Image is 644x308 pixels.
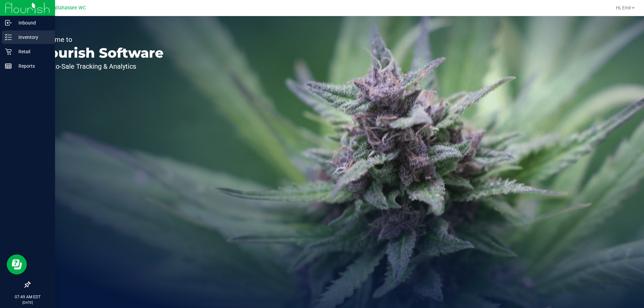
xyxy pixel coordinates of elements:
[12,62,52,70] p: Reports
[12,19,52,27] p: Inbound
[5,19,12,26] inline-svg: Inbound
[12,48,52,56] p: Retail
[51,5,86,11] span: Tallahassee WC
[7,254,27,274] iframe: Resource center
[5,48,12,55] inline-svg: Retail
[616,5,631,10] span: Hi, Emi!
[12,33,52,41] p: Inventory
[36,63,164,70] p: Seed-to-Sale Tracking & Analytics
[3,300,52,305] p: [DATE]
[5,63,12,69] inline-svg: Reports
[3,294,52,300] p: 07:49 AM EDT
[5,34,12,41] inline-svg: Inventory
[36,36,164,43] p: Welcome to
[36,46,164,60] p: Flourish Software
